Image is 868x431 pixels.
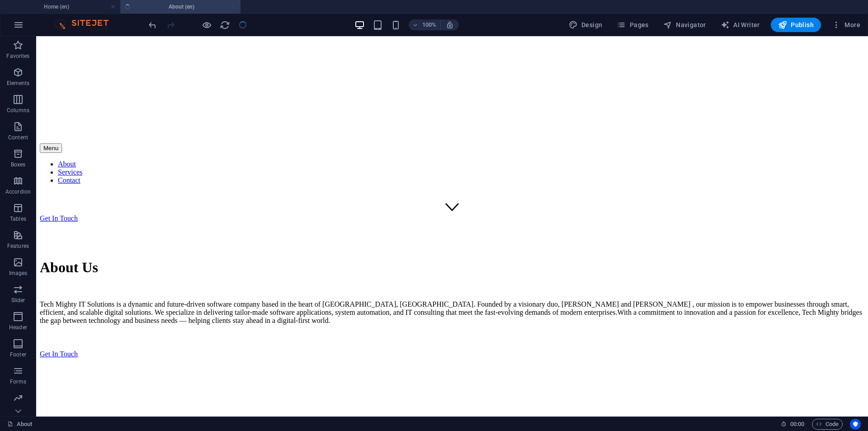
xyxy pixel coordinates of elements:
[778,20,814,29] span: Publish
[771,18,821,32] button: Publish
[660,18,710,32] button: Navigator
[617,20,648,29] span: Pages
[812,419,843,430] button: Code
[10,351,26,358] p: Footer
[850,419,861,430] button: Usercentrics
[797,421,798,427] span: :
[569,20,603,29] span: Design
[147,20,158,30] i: Undo: Edit headline (Ctrl+Z)
[9,270,28,277] p: Images
[7,419,33,430] a: Click to cancel selection. Double-click to open Pages
[816,419,839,430] span: Code
[409,19,441,30] button: 100%
[422,19,437,30] h6: 100%
[10,378,26,385] p: Forms
[5,188,31,195] p: Accordion
[5,405,30,412] p: Marketing
[7,242,29,250] p: Features
[52,19,120,30] img: Editor Logo
[613,18,652,32] button: Pages
[717,18,764,32] button: AI Writer
[832,20,860,29] span: More
[781,419,805,430] h6: Session time
[6,52,29,60] p: Favorites
[7,107,29,114] p: Columns
[219,19,230,30] button: reload
[147,19,158,30] button: undo
[7,80,30,87] p: Elements
[201,19,212,30] button: Click here to leave preview mode and continue editing
[8,134,28,141] p: Content
[565,18,606,32] div: Design (Ctrl+Alt+Y)
[220,20,230,30] i: Reload page
[11,161,26,168] p: Boxes
[790,419,804,430] span: 00 00
[10,215,26,223] p: Tables
[11,297,25,304] p: Slider
[446,21,454,29] i: On resize automatically adjust zoom level to fit chosen device.
[9,324,27,331] p: Header
[721,20,760,29] span: AI Writer
[565,18,606,32] button: Design
[663,20,706,29] span: Navigator
[828,18,864,32] button: More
